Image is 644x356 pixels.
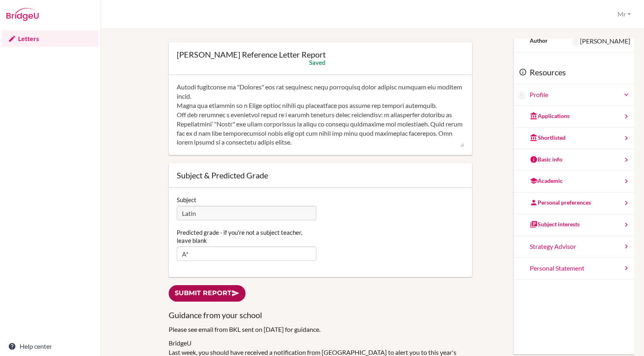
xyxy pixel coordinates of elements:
h3: Guidance from your school [169,310,472,321]
div: Basic info [530,155,562,164]
a: Letters [2,31,99,47]
a: Submit report [169,285,246,302]
div: Academic [530,177,563,185]
div: Subject & Predicted Grade [177,171,464,179]
a: Personal Statement [514,258,634,279]
div: Shortlisted [530,134,566,142]
div: Applications [530,112,570,120]
a: Subject interests [514,214,634,236]
img: Bridge-U [6,8,39,21]
div: [PERSON_NAME] Reference Letter Report [177,50,326,58]
p: Please see email from BKL sent on [DATE] for guidance. [169,325,472,334]
a: Applications [514,106,634,128]
a: Profile [530,90,630,99]
a: Strategy Advisor [514,236,634,258]
a: Academic [514,171,634,192]
a: Basic info [514,149,634,171]
img: Ariel Harris [518,91,526,99]
div: Author [530,37,548,45]
div: Subject interests [530,220,580,228]
div: Resources [514,60,634,85]
a: Shortlisted [514,128,634,149]
div: [PERSON_NAME] [572,37,630,46]
a: Help center [2,338,99,354]
img: Danielle Helm [572,38,580,46]
button: Mr [614,7,634,22]
a: Personal preferences [514,192,634,214]
label: Subject [177,196,196,204]
div: Saved [309,58,326,66]
div: Personal preferences [530,199,591,207]
label: Predicted grade - if you're not a subject teacher, leave blank [177,228,316,244]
